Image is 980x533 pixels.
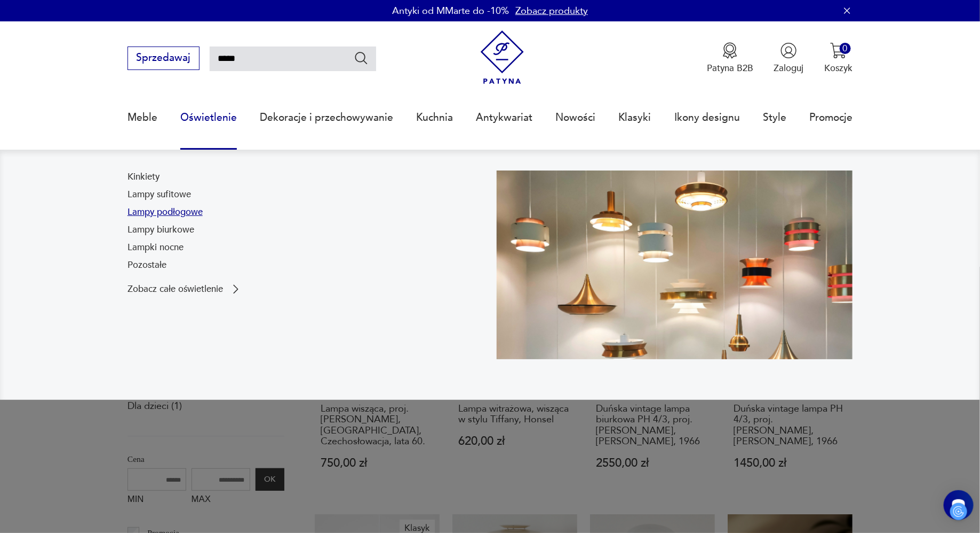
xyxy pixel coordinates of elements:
[722,42,738,59] img: Ikona medalu
[824,62,852,74] p: Koszyk
[556,93,596,142] a: Nowości
[128,171,160,183] a: Kinkiety
[707,42,753,74] a: Ikona medaluPatyna B2B
[824,42,852,74] button: 0Koszyk
[128,285,223,293] p: Zobacz całe oświetlenie
[515,4,588,18] a: Zobacz produkty
[354,50,369,66] button: Szukaj
[944,490,974,520] iframe: Smartsupp widget button
[128,259,166,272] a: Pozostałe
[774,42,804,74] button: Zaloguj
[128,223,194,236] a: Lampy biurkowe
[809,93,852,142] a: Promocje
[475,30,529,84] img: Patyna - sklep z meblami i dekoracjami vintage
[840,43,851,54] div: 0
[707,62,753,74] p: Patyna B2B
[476,93,532,142] a: Antykwariat
[674,93,740,142] a: Ikony designu
[180,93,237,142] a: Oświetlenie
[128,55,200,63] a: Sprzedawaj
[774,62,804,74] p: Zaloguj
[128,206,203,219] a: Lampy podłogowe
[128,283,242,296] a: Zobacz całe oświetlenie
[497,171,853,359] img: a9d990cd2508053be832d7f2d4ba3cb1.jpg
[780,42,797,59] img: Ikonka użytkownika
[128,188,191,201] a: Lampy sufitowe
[619,93,651,142] a: Klasyki
[128,93,157,142] a: Meble
[763,93,786,142] a: Style
[707,42,753,74] button: Patyna B2B
[128,47,200,70] button: Sprzedawaj
[128,241,184,254] a: Lampki nocne
[392,4,509,18] p: Antyki od MMarte do -10%
[830,42,847,59] img: Ikona koszyka
[416,93,453,142] a: Kuchnia
[260,93,393,142] a: Dekoracje i przechowywanie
